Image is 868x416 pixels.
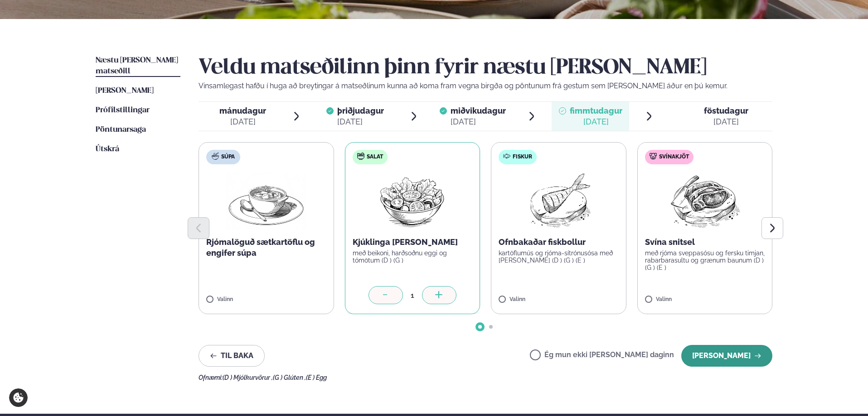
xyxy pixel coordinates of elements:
[219,106,266,115] span: mánudagur
[212,153,219,160] img: soup.svg
[353,237,473,248] p: Kjúklinga [PERSON_NAME]
[499,249,619,264] p: kartöflumús og rjóma-sítrónusósa með [PERSON_NAME] (D ) (G ) (E )
[478,325,482,329] span: Go to slide 1
[645,249,765,271] p: með rjóma sveppasósu og fersku timjan, rabarbarasultu og grænum baunum (D ) (G ) (E )
[206,237,326,258] p: Rjómalöguð sætkartöflu og engifer súpa
[337,106,384,115] span: þriðjudagur
[372,172,452,230] img: Salad.png
[96,57,178,75] span: Næstu [PERSON_NAME] matseðill
[570,106,622,115] span: fimmtudagur
[367,153,383,161] span: Salat
[96,86,154,96] a: [PERSON_NAME]
[499,237,619,248] p: Ofnbakaðar fiskbollur
[273,374,306,381] span: (G ) Glúten ,
[704,116,748,127] div: [DATE]
[681,345,772,367] button: [PERSON_NAME]
[704,106,748,115] span: föstudagur
[96,126,146,134] span: Pöntunarsaga
[650,153,657,160] img: pork.svg
[451,116,506,127] div: [DATE]
[226,172,306,230] img: Soup.png
[570,116,622,127] div: [DATE]
[337,116,384,127] div: [DATE]
[199,81,772,91] p: Vinsamlegast hafðu í huga að breytingar á matseðlinum kunna að koma fram vegna birgða og pöntunum...
[761,217,783,239] button: Next slide
[219,116,266,127] div: [DATE]
[513,153,532,161] span: Fiskur
[451,106,506,115] span: miðvikudagur
[96,87,154,95] span: [PERSON_NAME]
[489,325,493,329] span: Go to slide 2
[357,153,364,160] img: salad.svg
[9,388,28,407] a: Cookie settings
[96,106,150,114] span: Prófílstillingar
[199,55,772,81] h2: Veldu matseðilinn þinn fyrir næstu [PERSON_NAME]
[223,374,273,381] span: (D ) Mjólkurvörur ,
[659,153,689,161] span: Svínakjöt
[519,172,599,230] img: Fish.png
[199,374,772,381] div: Ofnæmi:
[96,144,119,155] a: Útskrá
[96,55,180,77] a: Næstu [PERSON_NAME] matseðill
[645,237,765,248] p: Svína snitsel
[353,249,473,264] p: með beikoni, harðsoðnu eggi og tómötum (D ) (G )
[503,153,510,160] img: fish.svg
[96,124,146,135] a: Pöntunarsaga
[664,172,745,230] img: Pork-Meat.png
[188,217,209,239] button: Previous slide
[221,153,235,161] span: Súpa
[96,145,119,153] span: Útskrá
[199,345,265,367] button: Til baka
[96,105,150,116] a: Prófílstillingar
[306,374,327,381] span: (E ) Egg
[403,290,422,301] div: 1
